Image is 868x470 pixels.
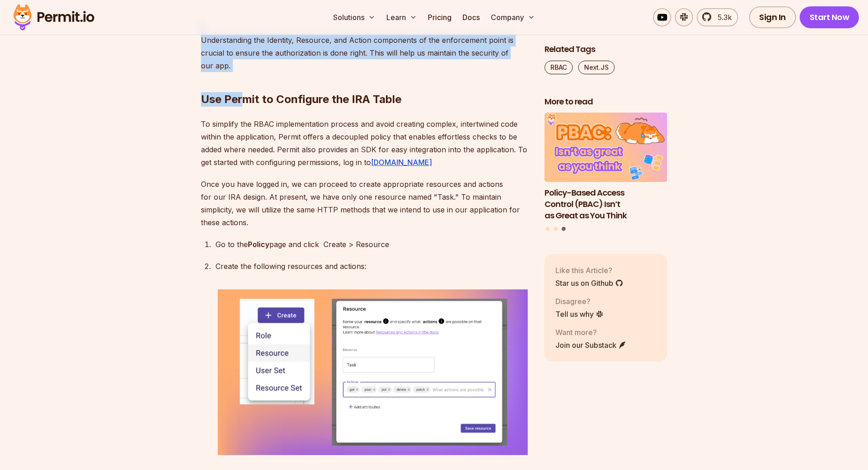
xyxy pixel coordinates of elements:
p: Disagree? [555,296,604,307]
button: Go to slide 1 [546,227,550,231]
button: Go to slide 3 [562,227,566,231]
a: 5.3k [697,8,738,26]
a: Pricing [424,8,455,26]
img: Permit logo [9,2,98,33]
a: Star us on Github [555,278,623,289]
a: RBAC [544,61,573,74]
a: Tell us why [555,309,604,320]
li: 3 of 3 [544,113,668,222]
img: Policy-Based Access Control (PBAC) Isn’t as Great as You Think [544,113,668,182]
h2: Use Permit to Configure the IRA Table [201,56,530,107]
a: [DOMAIN_NAME] [371,158,432,167]
p: Create the following resources and actions: [216,260,530,273]
h2: Related Tags [544,44,668,55]
a: Join our Substack [555,340,627,351]
a: Next.JS [578,61,615,74]
img: Frame 68089.png [216,287,530,458]
div: Posts [544,113,668,232]
p: Understanding the Identity, Resource, and Action components of the enforcement point is crucial t... [201,21,530,72]
a: Docs [459,8,483,26]
p: Want more? [555,327,627,338]
span: 5.3k [712,12,732,23]
h3: Policy-Based Access Control (PBAC) Isn’t as Great as You Think [544,187,668,221]
strong: Policy [248,240,269,249]
a: Start Now [800,6,859,28]
a: Sign In [749,6,796,28]
button: Company [487,8,539,26]
p: Go to the page and click Create > Resource [216,238,530,251]
h2: More to read [544,96,668,108]
p: Like this Article? [555,265,623,276]
a: Policy-Based Access Control (PBAC) Isn’t as Great as You ThinkPolicy-Based Access Control (PBAC) ... [544,113,668,222]
button: Go to slide 2 [554,227,558,231]
button: Learn [383,8,421,26]
p: Once you have logged in, we can proceed to create appropriate resources and actions for our IRA d... [201,178,530,229]
p: To simplify the RBAC implementation process and avoid creating complex, intertwined code within t... [201,118,530,169]
button: Solutions [329,8,379,26]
